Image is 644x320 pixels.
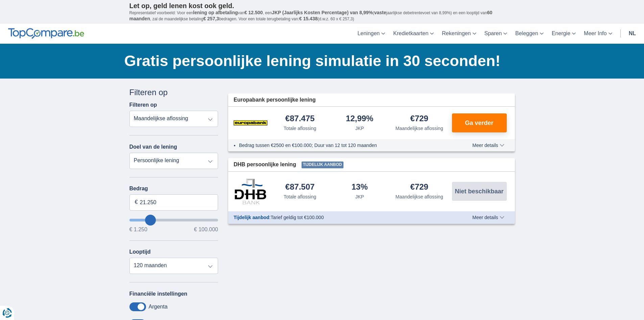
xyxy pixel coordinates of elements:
[480,24,511,44] a: Sparen
[455,188,503,194] span: Niet beschikbaar
[135,198,138,206] span: €
[346,114,373,124] div: 12,99%
[194,227,218,232] span: € 100.000
[410,183,428,192] div: €729
[270,215,324,220] span: Tarief geldig tot €100.000
[234,178,267,204] img: product.pl.alt DHB Bank
[8,28,84,39] img: TopCompare
[452,113,507,132] button: Ga verder
[234,215,269,220] span: Tijdelijk aanbod
[234,114,267,131] img: product.pl.alt Europabank
[124,50,515,71] h1: Gratis persoonlijke lening simulatie in 30 seconden!
[396,125,443,132] div: Maandelijkse aflossing
[129,219,218,221] input: wantToBorrow
[389,24,438,44] a: Kredietkaarten
[285,183,315,192] div: €87.507
[239,142,448,149] li: Bedrag tussen €2500 en €100.000; Duur van 12 tot 120 maanden
[129,10,493,21] span: 60 maanden
[129,227,147,232] span: € 1.250
[203,16,219,21] span: € 257,3
[472,143,504,148] span: Meer details
[548,24,580,44] a: Energie
[129,102,157,108] label: Filteren op
[129,87,218,98] div: Filteren op
[228,214,453,221] div: :
[410,114,428,124] div: €729
[374,10,386,15] span: vaste
[129,291,188,297] label: Financiële instellingen
[465,120,493,126] span: Ga verder
[129,2,515,10] p: Let op, geld lenen kost ook geld.
[355,125,364,132] div: JKP
[234,161,296,169] span: DHB persoonlijke lening
[580,24,616,44] a: Meer Info
[129,186,218,192] label: Bedrag
[234,96,316,104] span: Europabank persoonlijke lening
[472,215,504,220] span: Meer details
[511,24,548,44] a: Beleggen
[284,193,316,200] div: Totale aflossing
[467,215,509,220] button: Meer details
[149,304,168,310] label: Argenta
[352,183,368,192] div: 13%
[129,10,515,22] p: Representatief voorbeeld: Voor een van , een ( jaarlijkse debetrentevoet van 8,99%) en een loopti...
[284,125,316,132] div: Totale aflossing
[353,24,389,44] a: Leningen
[452,182,507,201] button: Niet beschikbaar
[299,16,318,21] span: € 15.438
[244,10,263,15] span: € 12.500
[355,193,364,200] div: JKP
[285,114,315,124] div: €87.475
[467,143,509,148] button: Meer details
[129,144,177,150] label: Doel van de lening
[129,249,151,255] label: Looptijd
[272,10,373,15] span: JKP (Jaarlijks Kosten Percentage) van 8,99%
[193,10,238,15] span: lening op afbetaling
[302,162,343,168] span: Tijdelijk aanbod
[438,24,480,44] a: Rekeningen
[396,193,443,200] div: Maandelijkse aflossing
[625,24,640,44] a: nl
